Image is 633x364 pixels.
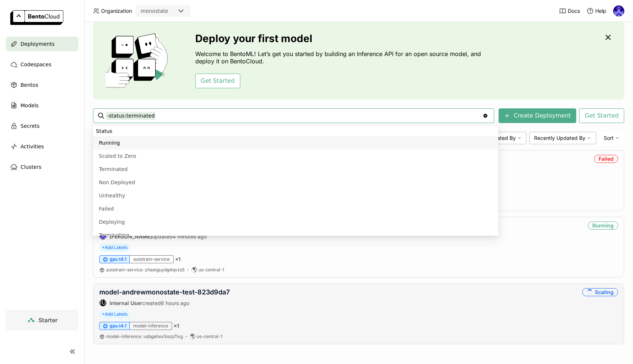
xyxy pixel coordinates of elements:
[21,142,44,151] span: Activities
[6,310,78,330] a: Starter
[21,101,38,110] span: Models
[586,289,593,296] i: loading
[106,334,183,339] a: model-inference:usbgahex5ozp7lxg
[6,98,78,113] a: Models
[604,135,614,141] span: Sort
[6,37,78,51] a: Deployments
[588,222,618,230] div: Running
[482,113,488,119] svg: Clear value
[21,122,40,130] span: Secrets
[499,108,576,123] button: Create Deployment
[99,299,230,307] div: created
[174,323,179,329] span: × 1
[199,267,224,273] span: us-central-1
[21,81,38,89] span: Bentos
[21,163,41,171] span: Clusters
[582,288,618,296] div: Scaling
[100,300,106,306] div: IU
[93,189,498,202] li: Unhealthy
[6,119,78,133] a: Secrets
[21,60,51,69] span: Codespaces
[38,316,58,324] span: Starter
[197,334,222,339] span: us-central-1
[173,233,207,239] span: 4 minutes ago
[534,135,585,141] span: Recently Updated By
[142,334,143,339] span: :
[599,132,624,144] div: Sort
[568,8,580,14] span: Docs
[141,7,168,15] div: monostate
[143,267,144,272] span: :
[93,126,498,136] li: Status
[169,8,170,15] input: Selected monostate.
[93,149,498,163] li: Scaled to Zero
[110,256,126,262] span: gpu.t4.1
[161,300,189,306] span: 6 hours ago
[99,244,130,252] span: +Add Labels
[529,132,596,144] div: Recently Updated By
[110,233,152,239] strong: [PERSON_NAME]
[93,229,498,242] li: Terminating
[93,215,498,229] li: Deploying
[130,255,174,263] div: autotrain-service
[106,267,185,272] span: autotrain-service zhaeiguydg4qvzs5
[93,202,498,215] li: Failed
[130,322,172,330] div: model-inference
[195,74,240,88] button: Get Started
[106,267,185,273] a: autotrain-service:zhaeiguydg4qvzs5
[110,300,142,306] strong: Internal User
[106,334,183,339] span: model-inference usbgahex5ozp7lxg
[99,33,178,88] img: cover onboarding
[489,135,516,141] span: Created By
[195,50,485,65] p: Welcome to BentoML! Let’s get you started by building an Inference API for an open source model, ...
[595,8,606,14] span: Help
[6,78,78,92] a: Bentos
[579,108,624,123] button: Get Started
[6,139,78,154] a: Activities
[586,7,606,15] div: Help
[195,33,485,44] h3: Deploy your first model
[93,136,498,149] li: Running
[613,5,624,16] img: Andrew correa
[100,233,106,239] img: Andrew correa
[101,8,132,14] span: Organization
[93,163,498,176] li: Terminated
[594,155,618,163] div: Failed
[10,10,63,25] img: logo
[110,323,126,329] span: gpu.t4.1
[99,299,107,307] div: Internal User
[484,132,526,144] div: Created By
[99,288,230,296] a: model-andrewmonostate-test-823d9da7
[175,256,181,263] span: × 1
[106,110,482,122] input: Search
[93,176,498,189] li: Non Deployed
[99,310,130,318] span: +Add Labels
[6,57,78,72] a: Codespaces
[93,126,498,236] ul: Menu
[6,160,78,174] a: Clusters
[21,40,55,48] span: Deployments
[99,233,207,240] div: updated
[559,7,580,15] a: Docs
